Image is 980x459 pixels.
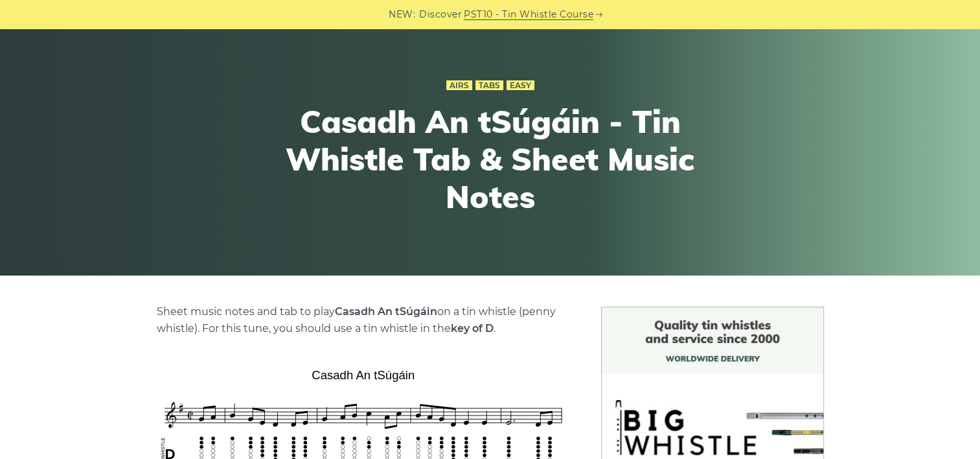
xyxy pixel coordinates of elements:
[451,322,494,335] strong: key of D
[507,80,534,91] a: Easy
[389,7,415,22] span: NEW:
[475,80,503,91] a: Tabs
[335,305,437,318] strong: Casadh An tSúgáin
[446,80,472,91] a: Airs
[419,7,462,22] span: Discover
[252,103,729,215] h1: Casadh An tSúgáin - Tin Whistle Tab & Sheet Music Notes
[464,7,593,22] a: PST10 - Tin Whistle Course
[157,303,570,337] p: Sheet music notes and tab to play on a tin whistle (penny whistle). For this tune, you should use...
